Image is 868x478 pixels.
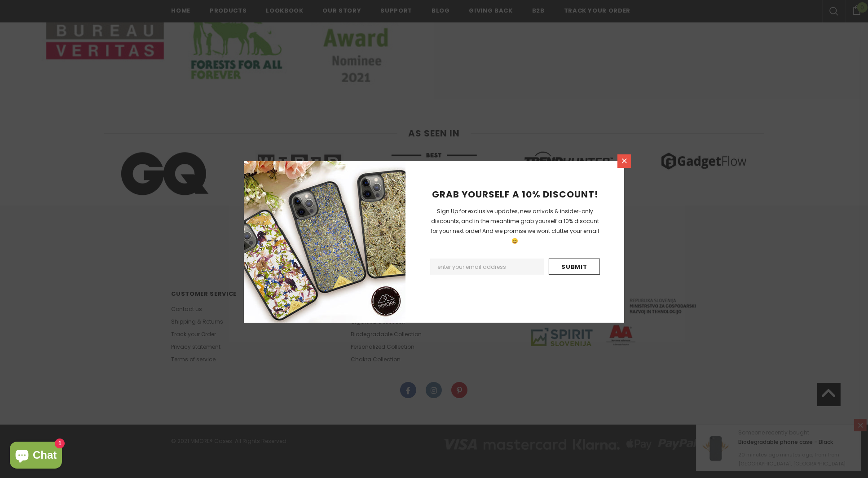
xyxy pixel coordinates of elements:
span: Sign Up for exclusive updates, new arrivals & insider-only discounts, and in the meantime grab yo... [431,207,599,245]
span: GRAB YOURSELF A 10% DISCOUNT! [432,188,598,201]
inbox-online-store-chat: Shopify online store chat [7,442,65,471]
a: Close [617,154,631,168]
input: Email Address [430,259,544,275]
input: Submit [549,259,600,275]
